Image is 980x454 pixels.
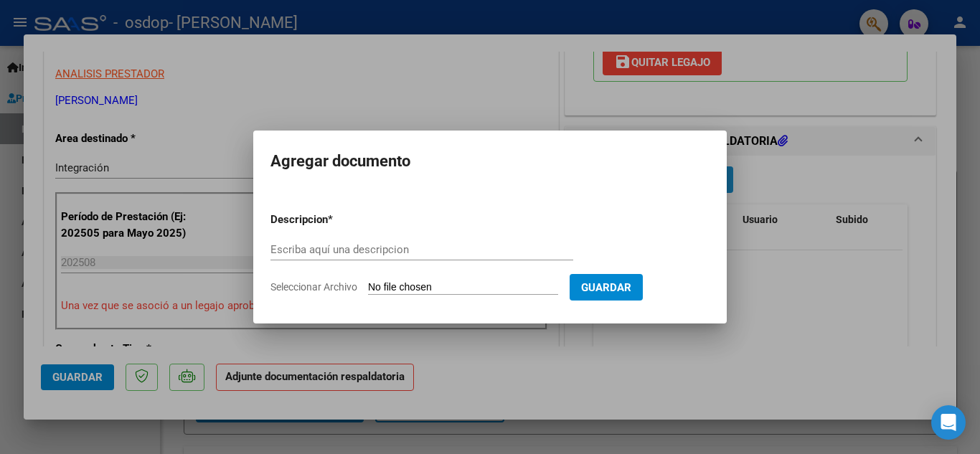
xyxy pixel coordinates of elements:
[570,274,643,301] button: Guardar
[270,281,357,293] span: Seleccionar Archivo
[270,212,402,228] p: Descripcion
[270,148,710,175] h2: Agregar documento
[931,405,966,440] div: Open Intercom Messenger
[581,281,631,294] span: Guardar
